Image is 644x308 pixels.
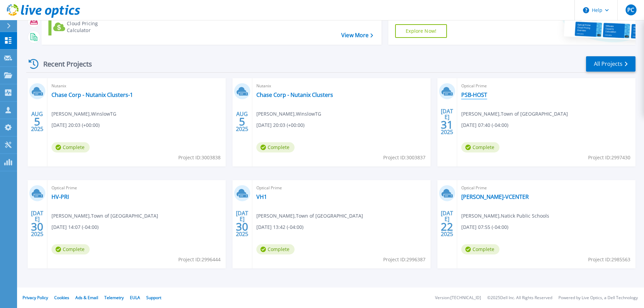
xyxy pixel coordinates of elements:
[31,109,44,134] div: AUG 2025
[461,184,631,192] span: Optical Prime
[395,24,447,38] a: Explore Now!
[627,7,634,13] span: PC
[440,109,453,134] div: [DATE] 2025
[461,110,568,118] span: [PERSON_NAME] , Town of [GEOGRAPHIC_DATA]
[256,184,426,192] span: Optical Prime
[256,244,295,254] span: Complete
[435,296,481,300] li: Version: [TECHNICAL_ID]
[558,296,638,300] li: Powered by Live Optics, a Dell Technology
[51,91,133,98] a: Chase Corp - Nutanix Clusters-1
[461,244,499,254] span: Complete
[256,91,333,98] a: Chase Corp - Nutanix Clusters
[461,193,529,200] a: [PERSON_NAME]-VCENTER
[461,91,487,98] a: PSB-HOST
[31,211,44,236] div: [DATE] 2025
[440,211,453,236] div: [DATE] 2025
[256,110,321,118] span: [PERSON_NAME] , WinslowTG
[67,20,121,34] div: Cloud Pricing Calculator
[51,82,222,90] span: Nutanix
[146,295,161,300] a: Support
[256,142,295,152] span: Complete
[23,295,48,300] a: Privacy Policy
[461,223,508,231] span: [DATE] 07:55 (-04:00)
[588,154,630,161] span: Project ID: 2997430
[51,193,69,200] a: HV-PRI
[588,256,630,263] span: Project ID: 2985563
[178,154,221,161] span: Project ID: 3003838
[26,56,101,72] div: Recent Projects
[51,223,99,231] span: [DATE] 14:07 (-04:00)
[54,295,69,300] a: Cookies
[48,18,124,35] a: Cloud Pricing Calculator
[461,82,631,90] span: Optical Prime
[461,121,508,129] span: [DATE] 07:40 (-04:00)
[51,212,158,220] span: [PERSON_NAME] , Town of [GEOGRAPHIC_DATA]
[31,224,43,230] span: 30
[586,56,635,72] a: All Projects
[256,193,267,200] a: VH1
[256,212,363,220] span: [PERSON_NAME] , Town of [GEOGRAPHIC_DATA]
[75,295,98,300] a: Ads & Email
[34,119,40,124] span: 5
[178,256,221,263] span: Project ID: 2996444
[256,223,303,231] span: [DATE] 13:42 (-04:00)
[383,256,425,263] span: Project ID: 2996387
[104,295,124,300] a: Telemetry
[51,110,116,118] span: [PERSON_NAME] , WinslowTG
[236,109,249,134] div: AUG 2025
[461,142,499,152] span: Complete
[441,122,453,128] span: 31
[51,184,222,192] span: Optical Prime
[236,224,248,230] span: 30
[239,119,245,124] span: 5
[236,211,249,236] div: [DATE] 2025
[51,142,90,152] span: Complete
[256,82,426,90] span: Nutanix
[461,212,549,220] span: [PERSON_NAME] , Natick Public Schools
[441,224,453,230] span: 22
[51,121,100,129] span: [DATE] 20:03 (+00:00)
[256,121,304,129] span: [DATE] 20:03 (+00:00)
[51,244,90,254] span: Complete
[383,154,425,161] span: Project ID: 3003837
[341,32,373,39] a: View More
[130,295,140,300] a: EULA
[487,296,552,300] li: © 2025 Dell Inc. All Rights Reserved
